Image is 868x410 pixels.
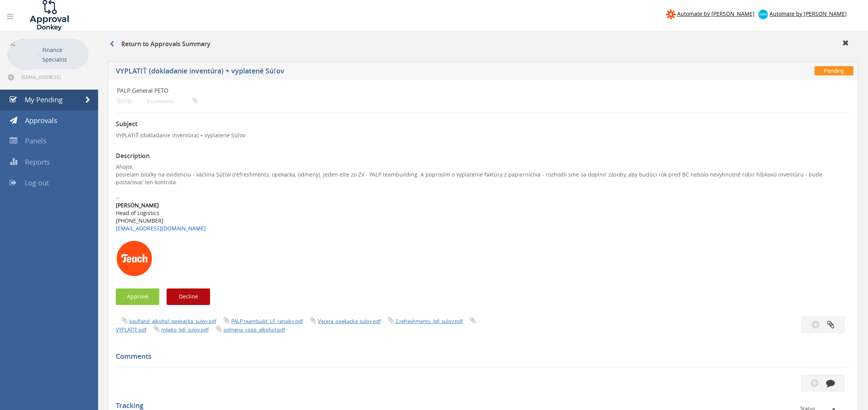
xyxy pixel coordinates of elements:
span: Approvals [25,116,57,125]
a: odmena_coop_alkohol.pdf [224,326,285,333]
h5: VYPLATIŤ (dokladanie inventúra) + vyplatené Súľov [116,67,631,77]
span: Automate by [PERSON_NAME] [770,10,847,17]
h5: Tracking [116,402,845,410]
p: VYPLATIŤ (dokladanie inventúra) + vyplatené Súľov [116,132,850,139]
small: 0 comments... [147,98,198,104]
a: VYPLATIŤ.pdf [116,326,146,333]
small: [DATE] [117,98,132,104]
a: [EMAIL_ADDRESS][DOMAIN_NAME] [116,225,206,232]
span: Automate by [PERSON_NAME] [677,10,754,17]
span: My Pending [25,95,63,104]
h5: Comments [116,353,845,360]
img: zapier-logomark.png [666,10,676,19]
span: Head of Logistics [116,209,159,217]
img: xero-logo.png [758,10,768,19]
h3: Return to Approvals Summary [110,41,210,48]
img: AIorK4xSa6t3Lh7MmhAzFFglIwwqhVIS900l1I_z8FnkFtdJm_FuW2-nIvdGWjvNSCHpIDgwwphNxII [116,240,153,277]
h3: Subject [116,121,850,128]
h3: Description [116,153,850,160]
b: [PERSON_NAME] [116,202,159,209]
span: Log out [25,178,49,187]
a: Vecera_opekacka_sulov.pdf [318,318,381,325]
div: posielam bločky na evidenciu - väčšina Súľov (refreshments, opekačka, odmeny). Jeden ešte zo ZV -... [116,171,850,186]
span: Panels [25,136,47,145]
h4: PALP General PETO [117,87,727,94]
a: kaufland_alkohol_opekačka_sulov.pdf [129,318,216,325]
span: [PHONE_NUMBER] [116,217,164,224]
span: Reports [25,157,50,167]
button: Approve [116,288,159,305]
a: PALP teambuild_LŠ_ranajky.pdf [231,318,303,325]
a: 2.refreshmenty_lidl_sulov.pdf [396,318,462,325]
span: Pending [815,66,853,75]
div: Ahojte, [116,163,850,171]
p: Finance Specialist [42,45,85,64]
a: mlieko_lidl_sulov.pdf [161,326,209,333]
span: [EMAIL_ADDRESS][DOMAIN_NAME] [22,74,87,80]
span: -- [116,194,120,201]
button: Decline [167,288,210,305]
